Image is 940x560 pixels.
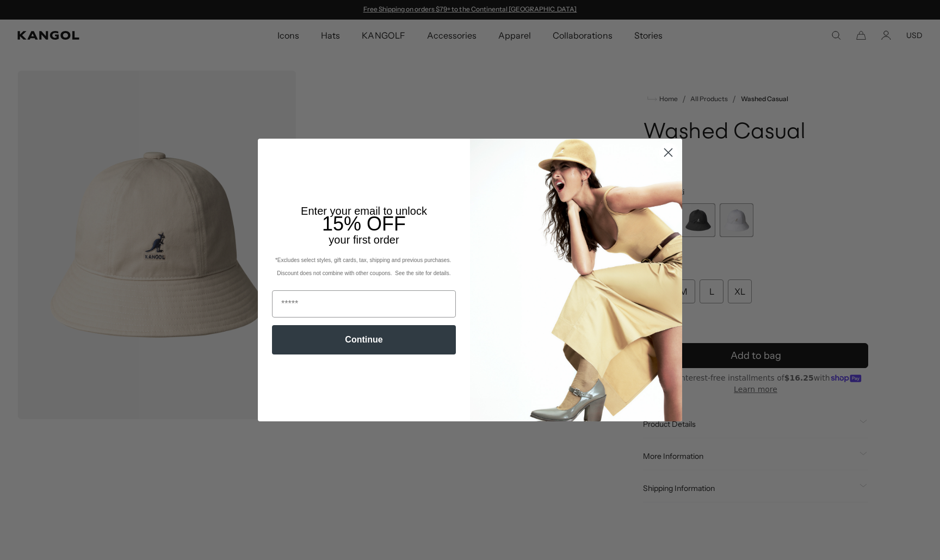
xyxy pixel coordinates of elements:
[272,290,456,318] input: Email
[275,257,453,276] span: *Excludes select styles, gift cards, tax, shipping and previous purchases. Discount does not comb...
[301,205,427,217] span: Enter your email to unlock
[272,325,456,354] button: Continue
[470,139,682,421] img: 93be19ad-e773-4382-80b9-c9d740c9197f.jpeg
[322,213,406,235] span: 15% OFF
[329,234,399,246] span: your first order
[659,143,678,162] button: Close dialog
